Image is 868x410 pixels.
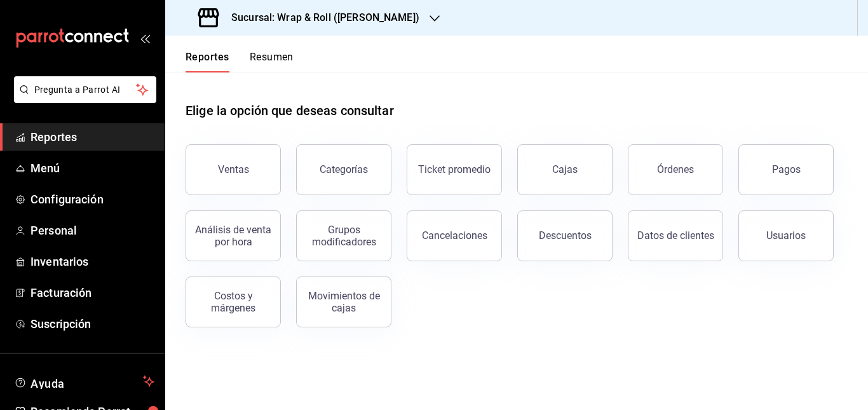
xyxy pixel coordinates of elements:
div: navigation tabs [186,51,294,72]
button: Grupos modificadores [296,210,391,261]
div: Descuentos [539,229,592,242]
h3: Sucursal: Wrap & Roll ([PERSON_NAME]) [221,10,419,25]
span: Reportes [31,128,154,146]
div: Movimientos de cajas [304,290,383,314]
span: Menú [31,160,154,177]
button: Ticket promedio [407,144,502,195]
span: Ayuda [31,374,138,389]
span: Facturación [31,284,154,301]
button: Cancelaciones [407,210,502,261]
div: Órdenes [657,163,694,175]
span: Inventarios [31,253,154,270]
div: Categorías [320,163,368,175]
div: Usuarios [766,229,806,242]
span: Pregunta a Parrot AI [34,83,137,97]
div: Datos de clientes [637,229,714,242]
div: Ventas [218,163,249,175]
a: Pregunta a Parrot AI [9,92,156,106]
div: Ticket promedio [418,163,491,175]
button: Movimientos de cajas [296,277,391,327]
div: Pagos [772,163,801,175]
button: Costos y márgenes [186,277,281,327]
button: Cajas [517,144,613,195]
button: Ventas [186,144,281,195]
button: Pagos [738,144,834,195]
button: Usuarios [738,210,834,261]
span: Suscripción [31,315,154,332]
div: Análisis de venta por hora [194,224,273,248]
button: Pregunta a Parrot AI [14,76,156,103]
button: Datos de clientes [628,210,723,261]
div: Grupos modificadores [304,224,383,248]
button: open_drawer_menu [140,33,150,43]
button: Categorías [296,144,391,195]
button: Resumen [250,51,294,72]
div: Cancelaciones [422,229,487,242]
button: Análisis de venta por hora [186,210,281,261]
button: Reportes [186,51,229,72]
div: Costos y márgenes [194,290,273,314]
button: Descuentos [517,210,613,261]
span: Personal [31,222,154,239]
button: Órdenes [628,144,723,195]
span: Configuración [31,191,154,208]
h1: Elige la opción que deseas consultar [186,101,394,120]
div: Cajas [552,163,578,175]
